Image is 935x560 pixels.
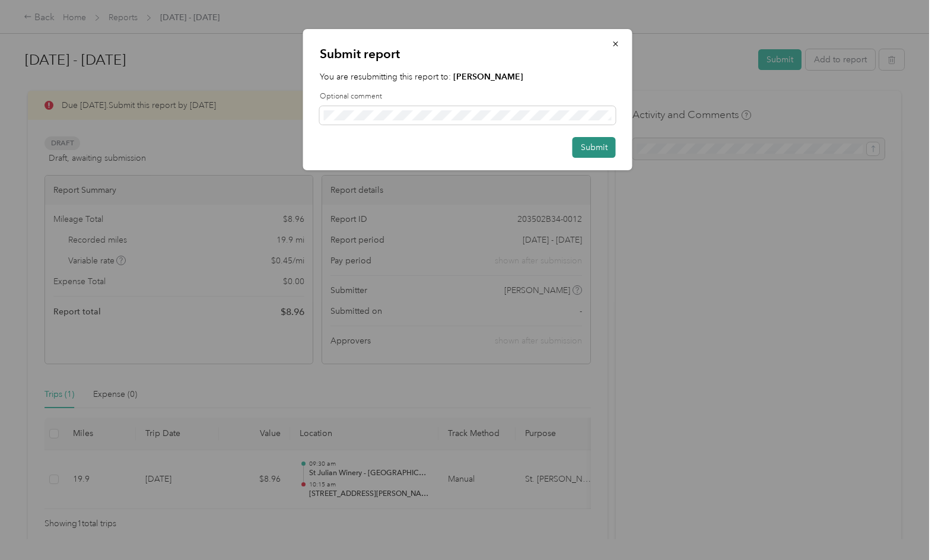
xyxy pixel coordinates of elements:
[453,72,523,82] strong: [PERSON_NAME]
[869,494,935,560] iframe: Everlance-gr Chat Button Frame
[320,71,616,83] p: You are resubmitting this report to:
[320,46,616,62] p: Submit report
[320,91,616,102] label: Optional comment
[573,137,616,158] button: Submit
